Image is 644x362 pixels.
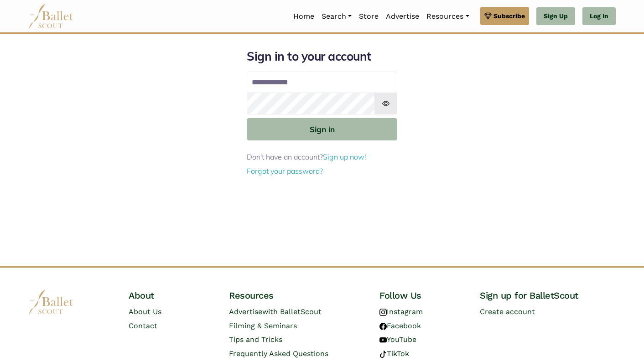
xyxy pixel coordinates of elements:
[536,7,575,26] a: Sign Up
[247,151,397,163] p: Don't have an account?
[582,7,616,26] a: Log In
[379,351,387,358] img: tiktok logo
[423,7,473,26] a: Resources
[480,307,535,316] a: Create account
[247,49,397,64] h1: Sign in to your account
[480,7,529,25] a: Subscribe
[484,11,492,21] img: gem.svg
[379,290,465,301] h4: Follow Us
[355,7,382,26] a: Store
[493,11,525,21] span: Subscribe
[129,290,214,301] h4: About
[379,307,423,316] a: Instagram
[379,349,409,358] a: TikTok
[129,321,157,330] a: Contact
[129,307,161,316] a: About Us
[247,166,323,176] a: Forgot your password?
[480,290,616,301] h4: Sign up for BalletScout
[323,152,366,161] a: Sign up now!
[28,290,74,315] img: logo
[290,7,318,26] a: Home
[247,118,397,140] button: Sign in
[229,321,297,330] a: Filming & Seminars
[262,307,322,316] span: with BalletScout
[379,323,387,330] img: facebook logo
[229,290,365,301] h4: Resources
[229,307,322,316] a: Advertisewith BalletScout
[382,7,423,26] a: Advertise
[379,309,387,316] img: instagram logo
[229,335,282,344] a: Tips and Tricks
[379,335,416,344] a: YouTube
[229,349,328,358] a: Frequently Asked Questions
[379,336,387,344] img: youtube logo
[318,7,355,26] a: Search
[379,321,421,330] a: Facebook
